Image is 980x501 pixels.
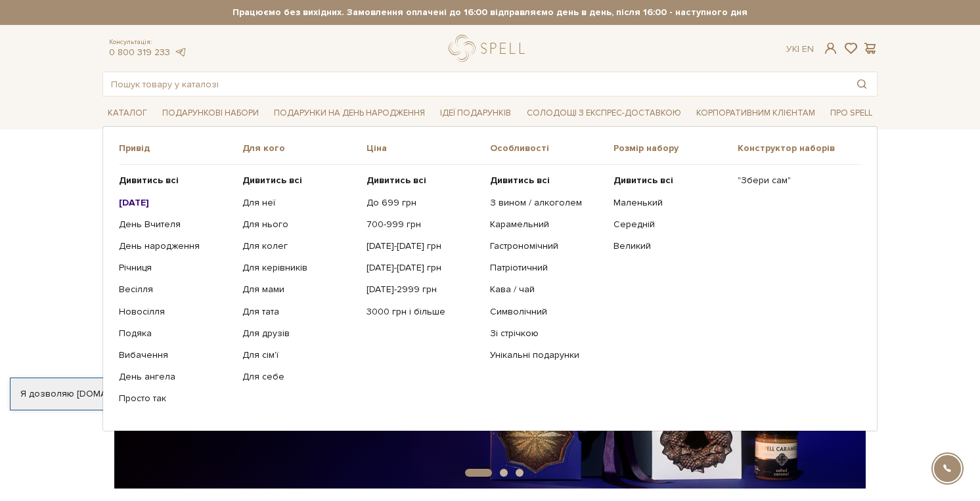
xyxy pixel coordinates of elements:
[119,175,179,186] b: Дивитись всі
[157,103,264,123] a: Подарункові набори
[367,175,426,186] b: Дивитись всі
[490,197,604,209] a: З вином / алкоголем
[102,7,878,18] strong: Працюємо без вихідних. Замовлення оплачені до 16:00 відправляємо день в день, після 16:00 - насту...
[490,262,604,274] a: Патріотичний
[367,262,480,274] a: [DATE]-[DATE] грн
[119,219,233,230] a: День Вчителя
[119,240,233,252] a: День народження
[242,175,356,186] a: Дивитись всі
[367,197,480,209] a: До 699 грн
[242,328,356,339] a: Для друзів
[490,240,604,252] a: Гастрономічний
[367,284,480,295] a: [DATE]-2999 грн
[242,175,302,186] b: Дивитись всі
[109,38,187,47] span: Консультація:
[173,47,187,58] a: telegram
[691,103,820,123] a: Корпоративним клієнтам
[242,142,366,154] span: Для кого
[847,72,877,96] button: Пошук товару у каталозі
[490,284,604,295] a: Кава / чай
[613,175,673,186] b: Дивитись всі
[119,284,233,295] a: Весілля
[242,371,356,383] a: Для себе
[367,240,480,252] a: [DATE]-[DATE] грн
[242,349,356,361] a: Для сім'ї
[490,349,604,361] a: Унікальні подарунки
[613,175,727,186] a: Дивитись всі
[367,219,480,230] a: 700-999 грн
[119,197,149,208] b: [DATE]
[490,219,604,230] a: Карамельний
[500,469,508,477] button: Carousel Page 2
[119,142,242,154] span: Привід
[119,262,233,274] a: Річниця
[738,175,851,186] a: "Збери сам"
[738,142,861,154] span: Конструктор наборів
[490,306,604,318] a: Символічний
[119,175,233,186] a: Дивитись всі
[242,197,356,209] a: Для неї
[490,142,613,154] span: Особливості
[435,103,516,123] a: Ідеї подарунків
[119,349,233,361] a: Вибачення
[242,219,356,230] a: Для нього
[490,328,604,339] a: Зі стрічкою
[269,103,430,123] a: Подарунки на День народження
[119,328,233,339] a: Подяка
[102,103,152,123] a: Каталог
[242,262,356,274] a: Для керівників
[613,142,737,154] span: Розмір набору
[797,43,799,54] span: |
[102,126,878,431] div: Каталог
[367,175,480,186] a: Дивитись всі
[103,72,847,96] input: Пошук товару у каталозі
[465,469,492,477] button: Carousel Page 1 (Current Slide)
[11,388,367,400] div: Я дозволяю [DOMAIN_NAME] використовувати
[119,371,233,383] a: День ангела
[102,468,878,479] div: Carousel Pagination
[825,103,878,123] a: Про Spell
[449,35,531,62] a: logo
[242,306,356,318] a: Для тата
[490,175,604,186] a: Дивитись всі
[242,284,356,295] a: Для мами
[613,197,727,209] a: Маленький
[119,393,233,404] a: Просто так
[613,240,727,252] a: Великий
[522,102,686,124] a: Солодощі з експрес-доставкою
[242,240,356,252] a: Для колег
[109,47,170,58] a: 0 800 319 233
[613,219,727,230] a: Середній
[367,306,480,318] a: 3000 грн і більше
[490,175,550,186] b: Дивитись всі
[802,43,814,54] a: En
[119,306,233,318] a: Новосілля
[516,469,523,477] button: Carousel Page 3
[786,43,814,55] div: Ук
[367,142,490,154] span: Ціна
[119,197,233,209] a: [DATE]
